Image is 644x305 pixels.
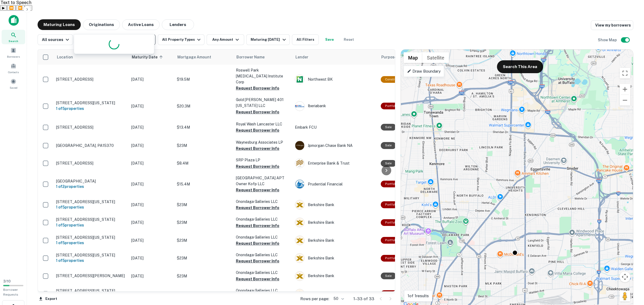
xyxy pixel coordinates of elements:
p: [STREET_ADDRESS][US_STATE] [56,101,126,105]
button: Request Borrower Info [236,127,279,133]
p: $8.4M [177,160,230,166]
button: Request Borrower Info [236,240,279,247]
div: Berkshire Bank [295,289,375,299]
p: [STREET_ADDRESS] [56,125,126,130]
p: Onondaga Galleries LLC [236,270,290,276]
p: Onondaga Galleries LLC [236,288,290,293]
p: Royal Wash Lancaster LLC [236,121,290,127]
button: Request Borrower Info [236,187,279,193]
div: Sale [381,160,396,167]
button: Active Loans [122,19,160,30]
span: Search [9,39,18,43]
span: 3 / 10 [3,279,11,283]
h6: 1 of 5 properties [56,204,126,210]
button: All sources [38,34,73,45]
button: Settings [25,5,32,11]
div: This is a portfolio loan with 5 properties [381,219,402,226]
span: Saved [10,85,17,90]
p: [DATE] [131,143,171,148]
p: [DATE] [131,255,171,261]
h6: Show Map [598,37,618,43]
div: This is a portfolio loan with 5 properties [381,103,402,109]
p: [STREET_ADDRESS][PERSON_NAME] [56,273,126,278]
button: Request Borrower Info [236,109,279,115]
div: Maturing [DATE] [251,36,287,43]
th: Lender [292,50,378,65]
button: All Property Types [158,34,204,45]
th: Mortgage Amount [174,50,233,65]
a: Search [2,30,25,44]
p: Onondaga Galleries LLC [236,199,290,204]
p: $19.5M [177,76,230,82]
img: picture [295,271,304,281]
iframe: Chat Widget [617,262,644,288]
p: Draw Boundary [407,68,441,75]
a: Contacts [2,61,25,75]
img: picture [295,102,304,111]
img: picture [295,289,304,298]
p: $23M [177,143,230,148]
button: All Filters [292,34,319,45]
p: [DATE] [131,237,171,243]
p: Waynesburg Associates LP [236,139,290,145]
div: Berkshire Bank [295,253,375,263]
p: [GEOGRAPHIC_DATA] [56,179,126,184]
button: Request Borrower Info [236,258,279,264]
p: $13.4M [177,124,230,130]
p: [STREET_ADDRESS][US_STATE] [56,253,126,258]
button: Request Borrower Info [236,85,279,91]
div: Iberiabank [295,101,375,111]
p: [STREET_ADDRESS][US_STATE] [56,288,126,293]
p: [DATE] [131,273,171,279]
img: picture [295,254,304,263]
div: Berkshire Bank [295,200,375,210]
th: Location [53,50,129,65]
button: Request Borrower Info [236,145,279,152]
span: Contacts [8,70,19,74]
p: 1–33 of 33 [353,296,374,302]
span: Mortgage Amount [177,54,218,60]
th: Borrower Name [233,50,292,65]
div: Enterprise Bank & Trust [295,158,375,168]
img: picture [295,159,304,168]
div: Sale [381,142,396,149]
p: $23M [177,220,230,225]
p: [DATE] [131,160,171,166]
div: Saved [2,76,25,91]
p: $23M [177,273,230,279]
a: Borrowers [2,45,25,60]
button: Any Amount [207,34,244,45]
button: Reset [340,34,357,45]
p: [DATE] [131,181,171,187]
p: $15.4M [177,181,230,187]
p: [STREET_ADDRESS][US_STATE] [56,235,126,240]
img: picture [295,200,304,209]
button: Maturing [DATE] [246,34,290,45]
p: [STREET_ADDRESS][US_STATE] [56,199,126,204]
button: Forward [16,5,25,11]
h6: 1 of 2 properties [56,184,126,189]
button: Lenders [162,19,194,30]
img: picture [295,218,304,227]
button: Originations [83,19,120,30]
span: Borrowers [7,54,20,59]
th: Purpose [378,50,422,65]
div: Sale [381,273,396,279]
p: [GEOGRAPHIC_DATA] APT Owner Kofp LLC [236,175,290,187]
div: This is a portfolio loan with 5 properties [381,237,402,244]
p: [DATE] [131,76,171,82]
p: Gold [PERSON_NAME] 401 [US_STATE] LLC [236,97,290,109]
p: [DATE] [131,202,171,208]
button: Search This Area [497,60,543,73]
img: picture [295,180,304,189]
button: Request Borrower Info [236,222,279,229]
p: Embark FCU [295,124,375,130]
button: Request Borrower Info [236,163,279,170]
p: [STREET_ADDRESS][US_STATE] [56,217,126,222]
button: Zoom in [620,84,630,95]
p: [STREET_ADDRESS] [56,77,126,82]
button: Toggle fullscreen view [620,68,630,79]
div: Jpmorgan Chase Bank NA [295,141,375,150]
